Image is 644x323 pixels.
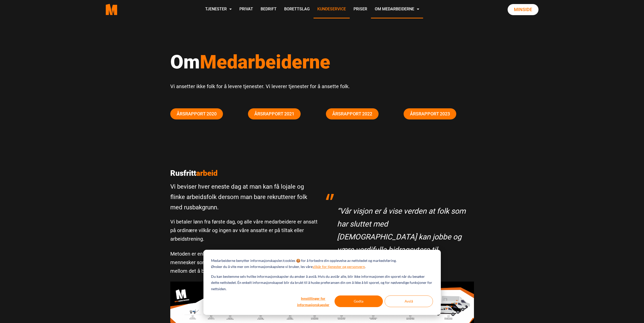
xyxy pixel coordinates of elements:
[337,205,469,269] p: “Vår visjon er å vise verden at folk som har sluttet med [DEMOGRAPHIC_DATA] kan jobbe og være ver...
[248,108,301,119] a: Årsrapport 2021
[508,4,538,15] a: Minside
[326,108,379,119] a: Årsrapport 2022
[404,108,456,119] a: Årsrapport 2023
[200,51,330,73] span: Medarbeiderne
[385,295,433,307] button: Avslå
[170,108,223,119] a: Årsrapport 2020
[236,1,257,18] a: Privat
[211,274,433,292] p: Du kan bestemme selv hvilke informasjonskapsler du ønsker å avslå. Hvis du avslår alle, blir ikke...
[350,1,371,18] a: Priser
[196,169,218,178] span: arbeid
[211,264,366,270] p: Ønsker du å vite mer om informasjonskapslene vi bruker, les våre .
[170,82,474,91] p: Vi ansetter ikke folk for å levere tjenester. Vi leverer tjenester for å ansette folk.
[170,217,318,243] p: Vi betaler lønn fra første dag, og alle våre medarbeidere er ansatt på ordinære vilkår og ingen a...
[371,1,423,18] a: Om Medarbeiderne
[170,51,474,73] h1: Om
[313,264,365,270] a: vilkår for tjenester og personvern
[201,1,236,18] a: Tjenester
[170,169,318,178] p: Rusfritt
[203,250,441,315] div: Cookie banner
[335,295,383,307] button: Godta
[257,1,280,18] a: Bedrift
[170,250,318,275] p: Metoden er enkelt og greit å gi mye tillit og stort ansvar til mennesker som andre ikke tør å ans...
[170,182,318,212] p: Vi beviser hver eneste dag at man kan få lojale og flinke arbeidsfolk dersom man bare rekrutterer...
[211,258,397,264] p: Medarbeiderne benytter informasjonskapsler/cookies 🍪 for å forbedre din opplevelse av nettstedet ...
[294,295,333,307] button: Innstillinger for informasjonskapsler
[280,1,314,18] a: Borettslag
[314,1,350,18] a: Kundeservice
